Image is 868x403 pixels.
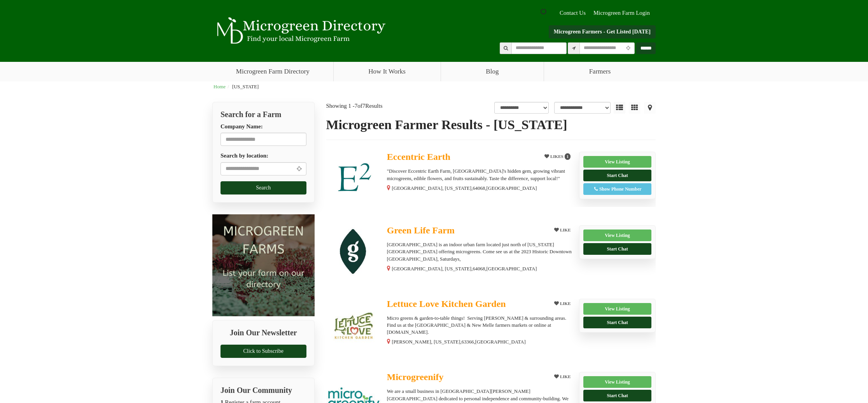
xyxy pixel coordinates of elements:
[556,9,590,17] a: Contact Us
[387,152,546,164] a: Eccentric Earth
[392,339,525,345] small: [PERSON_NAME], [US_STATE], ,
[583,170,651,181] a: Start Chat
[494,102,549,114] select: overall_rating_filter-1
[583,243,651,255] a: Start Chat
[559,228,571,232] span: LIKE
[551,225,574,235] button: LIKE
[549,25,656,39] a: Microgreen Farmers - Get Listed [DATE]
[583,303,651,315] a: View Listing
[212,62,333,81] a: Microgreen Farm Directory
[212,17,387,44] img: Microgreen Directory
[593,9,654,17] a: Microgreen Farm Login
[583,230,651,241] a: View Listing
[565,153,571,160] span: 1
[387,225,455,235] span: Green Life Farm
[475,338,526,345] span: [GEOGRAPHIC_DATA]
[387,241,573,263] p: [GEOGRAPHIC_DATA] is an indoor urban farm located just north of [US_STATE][GEOGRAPHIC_DATA] offer...
[212,214,315,317] img: Microgreen Farms list your microgreen farm today
[326,225,381,280] img: Green Life Farm
[220,345,306,358] a: Click to Subscribe
[334,62,441,81] a: How It Works
[387,168,573,182] p: "Discover Eccentric Earth Farm, [GEOGRAPHIC_DATA]'s hidden gem, growing vibrant microgreens, edib...
[387,152,450,162] span: Eccentric Earth
[295,166,304,172] i: Use Current Location
[544,62,656,81] span: Farmers
[220,386,306,394] h2: Join Our Community
[326,299,381,354] img: Lettuce Love Kitchen Garden
[387,225,546,237] a: Green Life Farm
[624,46,632,51] i: Use Current Location
[583,156,651,168] a: View Listing
[387,315,573,336] p: Micro greens & garden-to-table things! Serving [PERSON_NAME] & surrounding areas. Find us at the ...
[551,372,574,381] button: LIKE
[392,186,537,191] small: [GEOGRAPHIC_DATA], [US_STATE], ,
[392,266,537,272] small: [GEOGRAPHIC_DATA], [US_STATE], ,
[486,265,537,272] span: [GEOGRAPHIC_DATA]
[549,154,563,159] span: LIKES
[588,186,647,193] div: Show Phone Number
[554,102,611,114] select: sortbox-1
[220,152,268,160] label: Search by location:
[462,338,474,345] span: 63366
[472,185,485,192] span: 64068
[220,328,306,341] h2: Join Our Newsletter
[355,103,358,109] span: 7
[326,102,436,110] div: Showing 1 - of Results
[220,181,306,194] button: Search
[220,123,263,131] label: Company Name:
[387,299,506,309] span: Lettuce Love Kitchen Garden
[232,84,259,89] span: [US_STATE]
[542,152,573,161] button: LIKES 1
[326,117,656,132] h1: Microgreen Farmer Results - [US_STATE]
[362,103,366,109] span: 7
[472,265,485,272] span: 64068
[583,376,651,388] a: View Listing
[220,110,306,119] h2: Search for a Farm
[441,62,544,81] a: Blog
[387,299,546,311] a: Lettuce Love Kitchen Garden
[551,299,574,308] button: LIKE
[583,390,651,401] a: Start Chat
[486,185,537,192] span: [GEOGRAPHIC_DATA]
[387,372,546,384] a: Microgreenify
[559,374,571,379] span: LIKE
[213,84,226,89] a: Home
[559,301,571,306] span: LIKE
[387,372,444,382] span: Microgreenify
[326,152,381,207] img: Eccentric Earth
[583,317,651,328] a: Start Chat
